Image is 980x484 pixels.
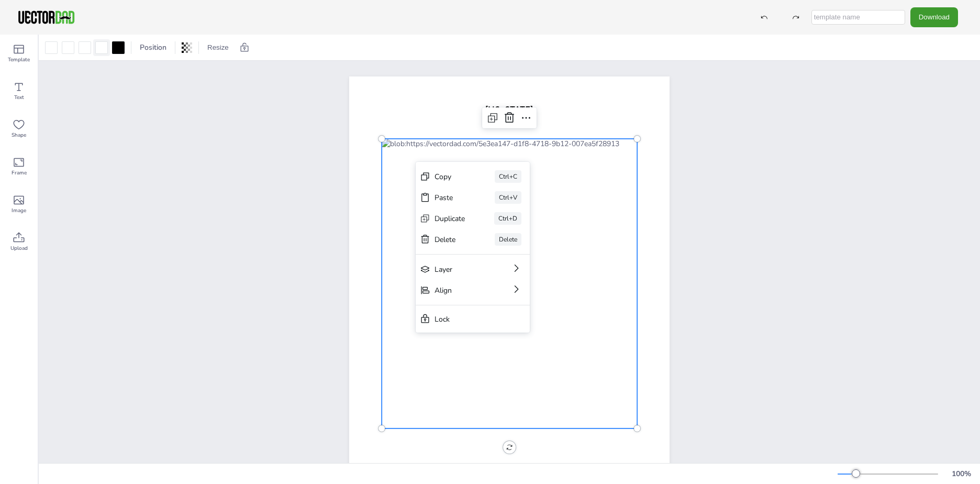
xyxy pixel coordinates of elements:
[203,39,233,56] button: Resize
[811,10,905,25] input: template name
[10,244,28,252] span: Upload
[14,93,24,102] span: Text
[495,191,521,204] div: Ctrl+V
[138,42,169,52] span: Position
[485,104,533,117] span: [US_STATE]
[17,9,76,25] img: VectorDad-1.png
[495,233,521,246] div: Delete
[435,285,482,295] div: Align
[435,235,465,245] div: Delete
[12,206,26,215] span: Image
[12,131,26,139] span: Shape
[949,469,974,479] div: 100 %
[12,169,27,177] span: Frame
[435,265,482,274] div: Layer
[435,172,465,182] div: Copy
[435,314,496,324] div: Lock
[435,214,465,224] div: Duplicate
[495,170,521,183] div: Ctrl+C
[435,193,465,203] div: Paste
[494,212,521,225] div: Ctrl+D
[8,56,30,64] span: Template
[910,7,958,27] button: Download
